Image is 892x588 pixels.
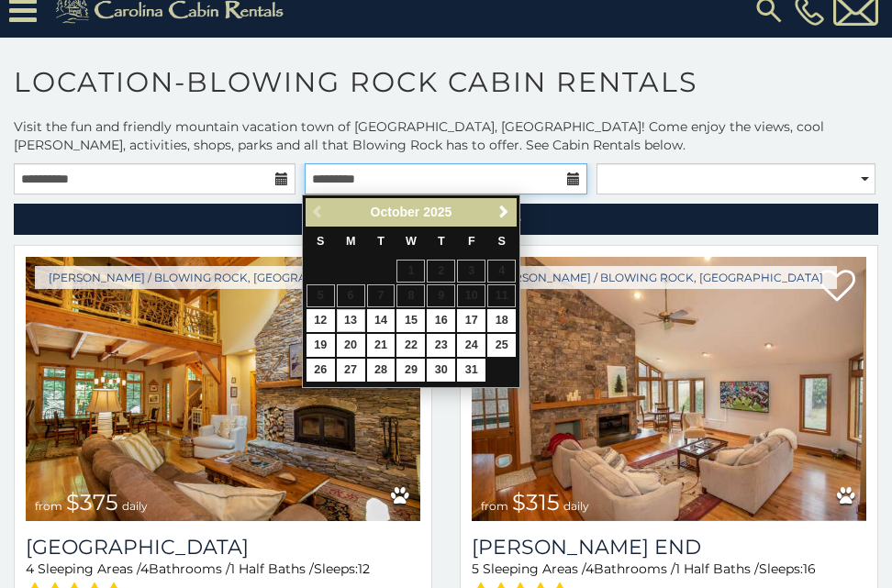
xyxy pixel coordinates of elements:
a: Moss End from $315 daily [472,257,866,521]
a: 14 [367,309,396,332]
a: 27 [337,359,365,382]
a: [GEOGRAPHIC_DATA] [26,535,420,560]
span: Thursday [438,235,445,248]
span: 4 [585,560,594,577]
a: Add to favorites [819,268,855,306]
a: 21 [367,334,396,357]
a: 16 [427,309,455,332]
a: 12 [307,309,335,332]
span: 1 Half Baths / [230,560,314,577]
img: Moss End [472,257,866,521]
span: 16 [803,560,816,577]
a: Mountain Song Lodge from $375 daily [26,257,420,521]
a: 25 [487,334,516,357]
a: 19 [307,334,335,357]
h3: Moss End [472,535,866,560]
a: 17 [457,309,485,332]
span: Wednesday [406,235,417,248]
a: 28 [367,359,396,382]
a: 29 [396,359,425,382]
span: 4 [140,560,149,577]
span: from [35,499,62,513]
span: from [481,499,508,513]
span: daily [122,499,148,513]
span: 12 [358,560,370,577]
a: 31 [457,359,485,382]
a: 30 [427,359,455,382]
a: 15 [396,309,425,332]
a: [PERSON_NAME] / Blowing Rock, [GEOGRAPHIC_DATA] [481,266,837,289]
h3: Mountain Song Lodge [26,535,420,560]
span: 2025 [423,205,452,219]
a: 23 [427,334,455,357]
span: Friday [468,235,475,248]
img: Mountain Song Lodge [26,257,420,521]
span: $315 [512,489,560,516]
a: 13 [337,309,365,332]
a: 24 [457,334,485,357]
span: Sunday [317,235,324,248]
a: [PERSON_NAME] End [472,535,866,560]
span: October [371,205,420,219]
span: Monday [346,235,356,248]
a: 18 [487,309,516,332]
span: Next [496,205,511,219]
span: 1 Half Baths / [675,560,759,577]
a: 26 [307,359,335,382]
a: 20 [337,334,365,357]
span: Saturday [497,235,505,248]
span: $375 [66,489,118,516]
span: 4 [26,560,34,577]
span: daily [563,499,589,513]
a: [PERSON_NAME] / Blowing Rock, [GEOGRAPHIC_DATA] [35,266,391,289]
span: Tuesday [377,235,385,248]
a: Next [492,201,515,224]
a: RefineSearchFilters [14,204,878,235]
span: 5 [472,560,479,577]
a: 22 [396,334,425,357]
